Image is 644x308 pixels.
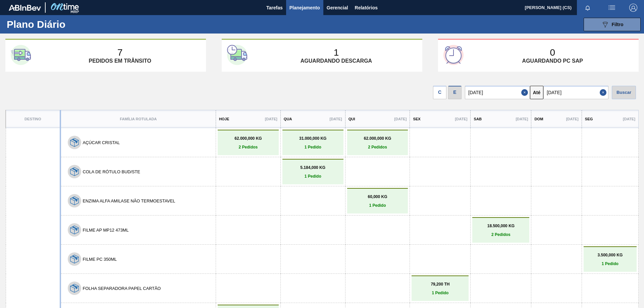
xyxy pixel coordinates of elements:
p: Sex [413,117,420,121]
img: 7hKVVNeldsGH5KwE07rPnOGsQy+SHCf9ftlnweef0E1el2YcIeEt5yaNqj+jPq4oMsVpG1vCxiwYEd4SvddTlxqBvEWZPhf52... [70,255,79,263]
p: Qui [348,117,355,121]
button: Até [530,86,543,99]
button: Close [521,86,530,99]
p: [DATE] [265,117,277,121]
a: 60,000 KG1 Pedido [349,194,407,208]
button: FILME PC 350ML [83,257,117,262]
span: Relatórios [355,4,378,12]
button: FILME AP MP12 473ML [83,228,129,233]
a: 31.000,000 KG1 Pedido [284,136,342,149]
a: 62.000,000 KG2 Pedidos [219,136,277,149]
img: TNhmsLtSVTkK8tSr43FrP2fwEKptu5GPRR3wAAAABJRU5ErkJggg== [9,5,41,11]
img: 7hKVVNeldsGH5KwE07rPnOGsQy+SHCf9ftlnweef0E1el2YcIeEt5yaNqj+jPq4oMsVpG1vCxiwYEd4SvddTlxqBvEWZPhf52... [70,196,79,205]
p: 1 Pedido [284,145,342,149]
p: 2 Pedidos [349,145,407,149]
p: 62.000,000 KG [219,136,277,141]
a: 5.184,000 KG1 Pedido [284,165,342,179]
p: 5.184,000 KG [284,165,342,170]
button: Close [600,86,608,99]
p: Aguardando descarga [301,58,372,64]
span: Planejamento [289,4,320,12]
p: 7 [117,47,123,58]
img: 7hKVVNeldsGH5KwE07rPnOGsQy+SHCf9ftlnweef0E1el2YcIeEt5yaNqj+jPq4oMsVpG1vCxiwYEd4SvddTlxqBvEWZPhf52... [70,138,79,147]
button: ENZIMA ALFA AMILASE NÃO TERMOESTAVEL [83,198,175,203]
img: third-card-icon [443,45,464,65]
p: 60,000 KG [349,194,407,199]
input: dd/mm/yyyy [465,86,530,99]
a: 62.000,000 KG2 Pedidos [349,136,407,149]
p: [DATE] [623,117,635,121]
p: Dom [534,117,543,121]
p: 1 Pedido [284,174,342,179]
p: Pedidos em trânsito [89,58,151,64]
p: [DATE] [394,117,407,121]
p: 1 [334,47,339,58]
img: 7hKVVNeldsGH5KwE07rPnOGsQy+SHCf9ftlnweef0E1el2YcIeEt5yaNqj+jPq4oMsVpG1vCxiwYEd4SvddTlxqBvEWZPhf52... [70,167,79,176]
button: Notificações [577,3,598,12]
button: AÇÚCAR CRISTAL [83,140,120,145]
input: dd/mm/yyyy [543,86,608,99]
img: Logout [629,4,637,12]
div: E [448,86,462,99]
div: Visão data de Coleta [433,84,446,99]
div: Buscar [612,86,636,99]
img: first-card-icon [11,45,31,65]
p: 3.500,000 KG [585,253,635,257]
h1: Plano Diário [7,20,124,28]
th: Destino [6,110,60,128]
p: [DATE] [455,117,467,121]
p: 2 Pedidos [474,232,528,237]
p: Seg [585,117,593,121]
p: Hoje [219,117,229,121]
img: second-card-icon [227,45,247,65]
span: Gerencial [327,4,348,12]
p: 31.000,000 KG [284,136,342,141]
th: Família Rotulada [60,110,216,128]
p: 62.000,000 KG [349,136,407,141]
span: Filtro [612,22,624,27]
p: 1 Pedido [413,291,467,295]
img: userActions [608,4,616,12]
p: 1 Pedido [585,261,635,266]
a: 79,200 TH1 Pedido [413,282,467,295]
button: Filtro [584,18,641,31]
div: C [433,86,446,99]
p: Qua [284,117,292,121]
p: 1 Pedido [349,203,407,208]
p: [DATE] [566,117,579,121]
p: 18.500,000 KG [474,224,528,228]
p: Sab [474,117,482,121]
img: 7hKVVNeldsGH5KwE07rPnOGsQy+SHCf9ftlnweef0E1el2YcIeEt5yaNqj+jPq4oMsVpG1vCxiwYEd4SvddTlxqBvEWZPhf52... [70,284,79,293]
div: Visão Data de Entrega [448,84,462,99]
a: 3.500,000 KG1 Pedido [585,253,635,266]
button: FOLHA SEPARADORA PAPEL CARTÃO [83,286,161,291]
p: [DATE] [330,117,342,121]
a: 18.500,000 KG2 Pedidos [474,224,528,237]
p: 2 Pedidos [219,145,277,149]
p: Aguardando PC SAP [522,58,583,64]
button: COLA DE RÓTULO BUD/STE [83,169,140,174]
span: Tarefas [266,4,283,12]
p: [DATE] [516,117,528,121]
p: 79,200 TH [413,282,467,287]
p: 0 [550,47,555,58]
img: 7hKVVNeldsGH5KwE07rPnOGsQy+SHCf9ftlnweef0E1el2YcIeEt5yaNqj+jPq4oMsVpG1vCxiwYEd4SvddTlxqBvEWZPhf52... [70,226,79,234]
